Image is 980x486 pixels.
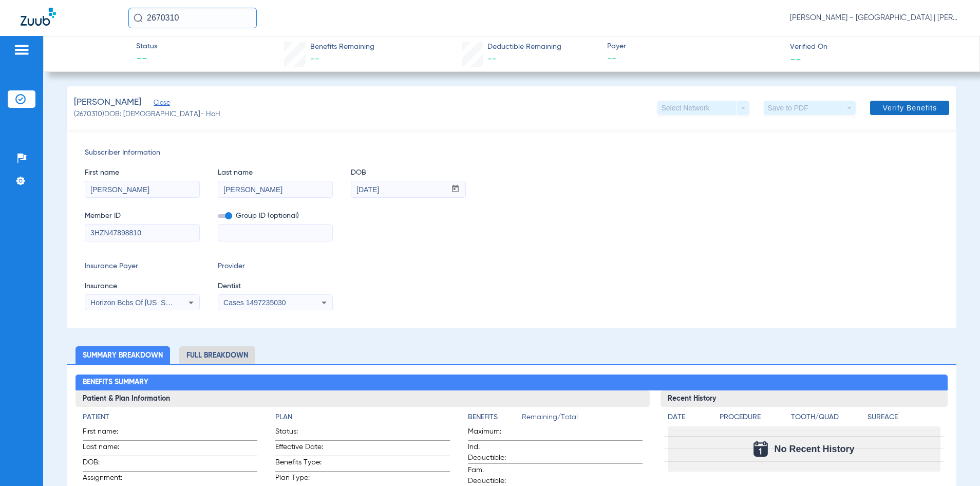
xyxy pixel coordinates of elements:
[76,390,650,407] h3: Patient & Plan Information
[607,52,781,65] span: --
[83,426,133,440] span: First name:
[468,412,522,423] h4: Benefits
[310,54,319,64] span: --
[179,346,255,364] li: Full Breakdown
[85,167,200,178] span: First name
[668,412,711,426] app-breakdown-title: Date
[668,412,711,423] h4: Date
[218,167,333,178] span: Last name
[445,181,465,198] button: Open calendar
[310,42,374,52] span: Benefits Remaining
[13,44,30,56] img: hamburger-icon
[136,52,157,67] span: --
[74,96,141,109] span: [PERSON_NAME]
[85,261,200,272] span: Insurance Payer
[275,442,326,456] span: Effective Date:
[85,147,939,158] span: Subscriber Information
[275,426,326,440] span: Status:
[882,104,937,112] span: Verify Benefits
[218,211,333,221] span: Group ID (optional)
[790,13,959,23] span: [PERSON_NAME] - [GEOGRAPHIC_DATA] | [PERSON_NAME]
[76,375,948,391] h2: Benefits Summary
[720,412,787,423] h4: Procedure
[753,441,768,457] img: Calendar
[929,437,980,486] iframe: Chat Widget
[487,42,561,52] span: Deductible Remaining
[868,412,940,426] app-breakdown-title: Surface
[223,298,286,307] span: Cases 1497235030
[83,412,257,423] h4: Patient
[774,444,854,454] span: No Recent History
[83,457,133,471] span: DOB:
[74,109,220,120] span: (2670310) DOB: [DEMOGRAPHIC_DATA] - HoH
[661,390,948,407] h3: Recent History
[218,281,333,292] span: Dentist
[790,42,964,52] span: Verified On
[218,261,333,272] span: Provider
[791,412,864,426] app-breakdown-title: Tooth/Quad
[351,167,466,178] span: DOB
[468,442,518,463] span: Ind. Deductible:
[468,426,518,440] span: Maximum:
[134,13,143,23] img: Search Icon
[522,412,643,426] span: Remaining/Total
[76,346,170,364] li: Summary Breakdown
[85,281,200,292] span: Insurance
[136,41,157,52] span: Status
[21,8,56,26] img: Zuub Logo
[487,54,497,64] span: --
[791,412,864,423] h4: Tooth/Quad
[90,298,185,307] span: Horizon Bcbs Of [US_STATE]
[275,457,326,471] span: Benefits Type:
[154,99,163,109] span: Close
[870,101,949,115] button: Verify Benefits
[275,412,450,423] h4: Plan
[790,53,801,64] span: --
[83,442,133,456] span: Last name:
[468,412,522,426] app-breakdown-title: Benefits
[607,41,781,52] span: Payer
[720,412,787,426] app-breakdown-title: Procedure
[128,8,257,28] input: Search for patients
[85,211,200,221] span: Member ID
[868,412,940,423] h4: Surface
